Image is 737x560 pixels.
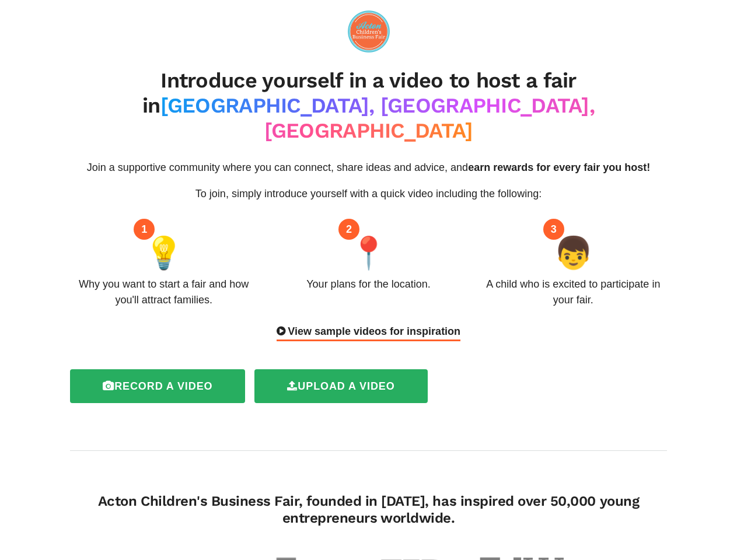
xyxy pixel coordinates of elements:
[554,229,593,276] span: 👦
[349,229,388,276] span: 📍
[468,162,650,173] span: earn rewards for every fair you host!
[70,493,667,526] h4: Acton Children's Business Fair, founded in [DATE], has inspired over 50,000 young entrepreneurs w...
[70,369,245,403] label: Record a video
[480,276,667,308] div: A child who is excited to participate in your fair.
[70,68,667,144] h2: Introduce yourself in a video to host a fair in
[144,229,183,276] span: 💡
[254,369,427,403] label: Upload a video
[134,219,155,240] div: 1
[348,10,390,52] img: logo-09e7f61fd0461591446672a45e28a4aa4e3f772ea81a4ddf9c7371a8bcc222a1.png
[70,276,257,308] div: Why you want to start a fair and how you'll attract families.
[70,186,667,202] p: To join, simply introduce yourself with a quick video including the following:
[306,276,430,292] div: Your plans for the location.
[543,219,564,240] div: 3
[338,219,359,240] div: 2
[277,324,460,341] div: View sample videos for inspiration
[160,93,595,143] span: [GEOGRAPHIC_DATA], [GEOGRAPHIC_DATA], [GEOGRAPHIC_DATA]
[70,160,667,176] p: Join a supportive community where you can connect, share ideas and advice, and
